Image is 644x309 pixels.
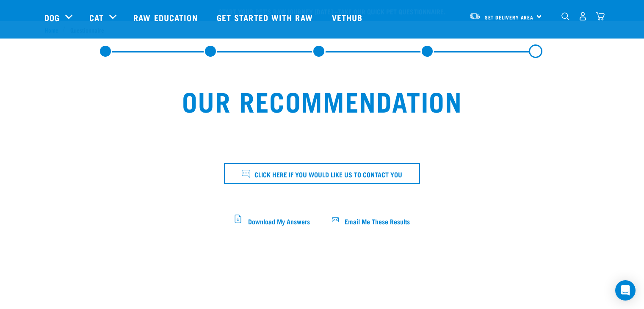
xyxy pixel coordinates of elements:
a: Cat [89,11,104,24]
span: Download My Answers [248,218,310,223]
a: Raw Education [125,0,208,34]
span: Click here if you would like us to contact you [254,168,402,179]
span: Email Me These Results [345,218,410,223]
a: Download My Answers [234,219,312,223]
img: van-moving.png [469,12,481,20]
span: Set Delivery Area [485,16,534,19]
img: home-icon@2x.png [596,12,605,21]
a: Vethub [323,0,373,34]
img: user.png [578,12,587,21]
button: Click here if you would like us to contact you [224,163,420,184]
a: Get started with Raw [208,0,323,34]
div: Open Intercom Messenger [615,280,636,301]
a: Dog [44,11,60,24]
h2: Our Recommendation [61,85,583,116]
img: home-icon-1@2x.png [561,12,569,20]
